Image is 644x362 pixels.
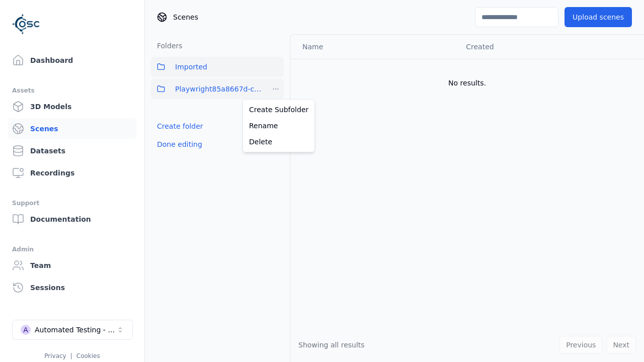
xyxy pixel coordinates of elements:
[245,134,312,150] a: Delete
[245,118,312,134] a: Rename
[245,102,312,118] a: Create Subfolder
